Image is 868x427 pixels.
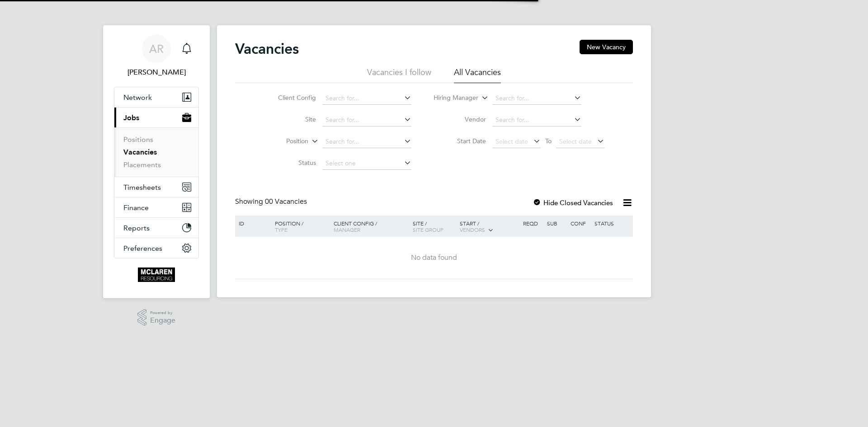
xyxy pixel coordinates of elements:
nav: Main navigation [103,25,210,298]
span: Site Group [413,226,443,233]
span: Jobs [123,113,139,122]
div: No data found [236,253,632,263]
span: Select date [559,137,592,145]
label: Hide Closed Vacancies [533,198,613,207]
div: Client Config / [331,216,410,237]
span: Select date [495,137,528,145]
button: Network [114,87,198,107]
input: Search for... [492,92,581,105]
span: Powered by [150,309,175,317]
button: Timesheets [114,177,198,197]
button: Reports [114,218,198,238]
span: Preferences [123,244,162,253]
button: Preferences [114,238,198,258]
span: Network [123,93,152,102]
div: ID [236,216,268,231]
label: Vendor [434,115,486,123]
span: Engage [150,317,175,324]
span: AR [149,43,164,55]
label: Hiring Manager [426,94,478,103]
a: AR[PERSON_NAME] [114,34,199,78]
input: Search for... [322,92,411,105]
button: Jobs [114,108,198,127]
span: Type [275,226,288,233]
a: Placements [123,160,161,169]
button: New Vacancy [580,40,633,54]
div: Status [592,216,632,231]
a: Vacancies [123,148,157,156]
li: Vacancies I follow [367,67,431,83]
a: Go to home page [114,267,199,282]
img: mclaren-logo-retina.png [138,267,175,282]
a: Positions [123,135,153,144]
button: Finance [114,197,198,217]
input: Select one [322,157,411,170]
div: Showing [235,197,309,206]
input: Search for... [322,114,411,127]
span: To [542,135,554,147]
div: Position / [268,216,331,237]
span: Timesheets [123,183,161,192]
span: Reports [123,224,150,232]
span: Finance [123,203,149,212]
span: Vendors [460,226,485,233]
input: Search for... [322,136,411,148]
label: Client Config [264,94,316,102]
label: Position [256,137,308,146]
li: All Vacancies [454,67,501,83]
h2: Vacancies [235,40,299,58]
input: Search for... [492,114,581,127]
label: Site [264,115,316,123]
span: Manager [334,226,360,233]
div: Start / [458,216,521,238]
div: Sub [545,216,568,231]
div: Jobs [114,127,198,177]
label: Status [264,159,316,167]
a: Powered byEngage [137,309,176,326]
div: Conf [568,216,592,231]
label: Start Date [434,137,486,145]
div: Reqd [521,216,544,231]
span: 00 Vacancies [265,197,307,206]
span: Arek Roziewicz [114,67,199,78]
div: Site / [410,216,458,237]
